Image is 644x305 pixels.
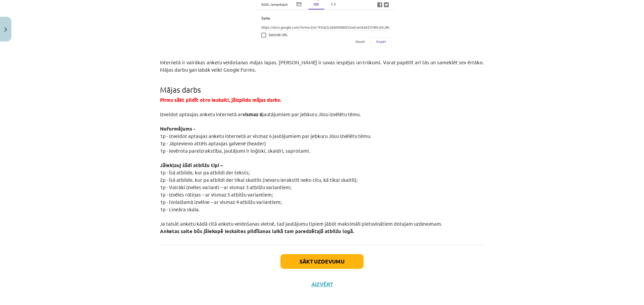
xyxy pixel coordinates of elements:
[160,169,250,175] span: 1p - Īsā atbilde, kur pa atbildi der teksts;
[280,254,364,269] button: Sākt uzdevumu
[160,147,310,154] span: 1p - Ievērota pareizrakstība, jautājumi ir loģiski, skaidri, saprotami.
[160,228,354,234] span: Anketas saite būs jāiekopē ieskaites pildīšanas laikā tam paredzētajā atbilžu logā.
[160,220,442,227] span: Ja taisāt anketu kādā citā anketu veidošanas vietnē, tad jautājumu tipiem jābūt maksimāli pietuvi...
[160,133,371,139] span: 1p - Izveidot aptaujas anketu internetā ar vismaz 6 jautājumiem par jebkuru Jūsu izvēlētu tēmu.
[160,191,273,198] span: 1p - Izvēles rūtiņas – ar vismaz 5 atbilžu variantiem;
[160,59,484,73] span: Internetā ir vairākas anketu veidošanas mājas lapas. [PERSON_NAME] ir savas iespējas un trūkumi. ...
[160,73,484,94] h1: Mājas darbs
[4,27,7,32] img: icon-close-lesson-0947bae3869378f0d4975bcd49f059093ad1ed9edebbc8119c70593378902aed.svg
[160,199,282,205] span: 1p - Nolaižamā izvēlne – ar vismaz 4 atbilžu variantiem;
[160,176,358,183] span: 2p - Īsā atbilde, kur pa atbildi der tikai skaitlis (nevaru ierakstīt neko citu, kā tikai skaitli);
[243,111,262,118] b: vismaz 6
[309,281,335,288] button: Aizvērt
[160,184,291,190] span: 1p - Vairāki izvēles varianti – ar vismaz 3 atbilžu variantiem;
[160,111,361,117] span: Izveidot aptaujas anketu internetā ar jautājumiem par jebkuru Jūsu izvēlētu tēmu.
[160,125,195,132] b: Noformējums -
[160,162,223,168] b: Jāiekļauj šādi atbilžu tipi –
[160,140,266,146] span: 1p - Jāpievieno attēls aptaujas galvenē (header)
[160,206,200,212] span: 1p - Lineāra skala.
[160,96,281,103] span: Pirms sākt pildīt otro ieskaiti, jāizpilda mājas darbs.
